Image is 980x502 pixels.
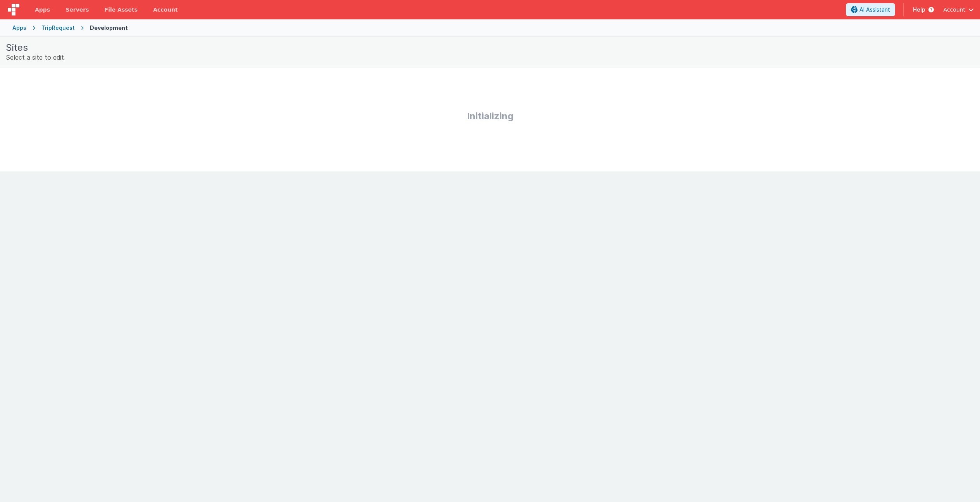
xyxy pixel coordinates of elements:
span: Account [943,6,965,14]
div: Select a site to edit [6,53,974,62]
h1: Sites [6,43,974,53]
div: Development [90,24,128,32]
div: Apps [12,24,26,32]
strong: Initializing [467,110,513,122]
span: File Assets [105,6,138,14]
div: TripRequest [41,24,75,32]
button: AI Assistant [846,3,895,16]
span: AI Assistant [859,6,890,14]
button: Account [943,6,974,14]
span: Servers [65,6,89,14]
span: Help [913,6,925,14]
span: Apps [35,6,50,14]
